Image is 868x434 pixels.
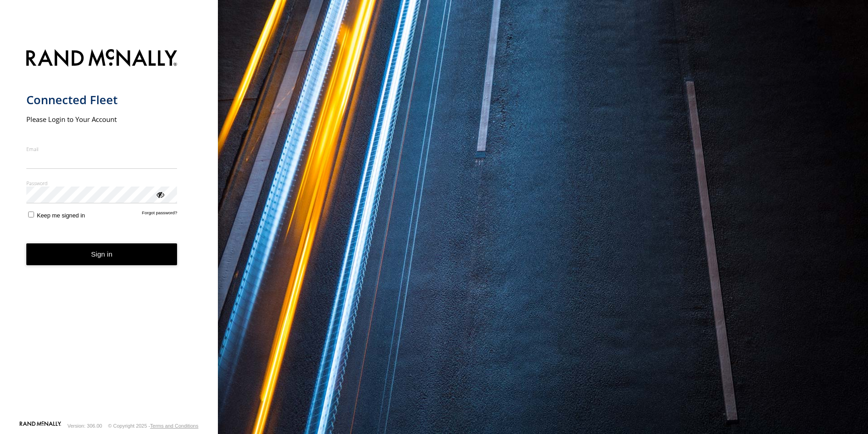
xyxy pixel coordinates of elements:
[150,423,198,429] a: Terms and Conditions
[28,212,34,217] input: Keep me signed in
[155,190,164,199] div: ViewPassword
[20,421,61,430] a: Visit our Website
[142,210,178,219] a: Forgot password?
[26,44,192,420] form: main
[26,47,178,71] img: Rand McNally
[26,92,178,107] h1: Connected Fleet
[26,146,178,152] label: Email
[26,243,178,266] button: Sign in
[26,115,178,124] h2: Please Login to Your Account
[26,180,178,187] label: Password
[37,212,85,219] span: Keep me signed in
[108,423,198,429] div: © Copyright 2025 -
[68,423,102,429] div: Version: 306.00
